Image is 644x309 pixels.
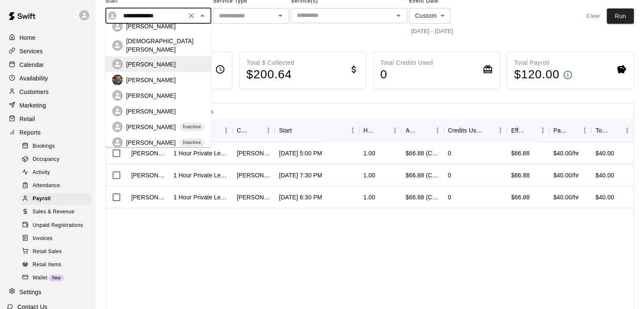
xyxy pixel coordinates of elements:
p: [PERSON_NAME] [126,107,176,116]
div: Effective Price [511,119,525,142]
button: Menu [578,124,591,137]
a: Services [7,45,88,58]
a: Unpaid Registrations [20,219,95,232]
span: Invoices [33,235,53,243]
span: Retail Items [33,261,61,269]
p: Home [19,33,36,42]
div: Credits Used [448,119,483,142]
div: 1.00 [363,149,375,157]
p: [PERSON_NAME] [126,123,176,131]
div: 1 Hour Private Lesson (Baseball / Softball fielding and hitting) [174,149,229,157]
div: Ashley Koepp [237,171,271,179]
span: Occupancy [33,155,60,164]
a: Payroll [20,193,95,206]
div: Payroll [20,193,92,205]
p: Reports [19,128,41,137]
button: [DATE] - [DATE] [409,25,455,38]
button: Run [607,8,634,24]
div: Unpaid Registrations [20,220,92,232]
div: Blake Shepherd [131,193,165,201]
p: Total Credits Used [380,58,433,67]
span: Attendance [33,182,60,190]
div: Customer [232,119,275,142]
a: Invoices [20,232,95,245]
div: $40.00 [595,193,614,201]
span: New [49,276,64,280]
button: Sort [292,124,304,136]
div: Hours [363,119,377,142]
button: Sort [482,124,494,136]
div: 0 [448,193,451,201]
a: Sales & Revenue [20,206,95,219]
div: Marketing [7,99,88,112]
h4: $ 200.64 [246,67,294,82]
button: Menu [220,124,232,137]
div: $40.00/hr [553,193,579,201]
div: 0 [448,149,451,157]
span: Bookings [33,142,55,151]
a: Reports [7,126,88,139]
p: Availability [19,74,48,83]
p: Marketing [19,101,46,110]
div: Oct 6, 2025, 6:30 PM [279,193,322,201]
span: Unpaid Registrations [33,221,83,230]
div: 1.00 [363,193,375,201]
div: $66.88 (Card) [406,149,439,157]
a: Customers [7,86,88,98]
div: $66.88 [507,164,549,186]
p: [DEMOGRAPHIC_DATA][PERSON_NAME] [126,37,205,54]
button: Sort [567,124,578,136]
h4: 0 [380,67,433,82]
span: Retail Sales [33,248,62,256]
span: Payroll [33,195,51,203]
p: Total $ Collected [246,58,294,67]
div: Oct 10, 2025, 5:00 PM [279,149,322,157]
button: Sort [525,124,536,136]
div: Retail Items [20,259,92,271]
div: Start [275,119,359,142]
p: Total Payroll [514,58,573,67]
div: $66.88 [507,186,549,208]
a: WalletNew [20,271,95,284]
button: Menu [389,124,401,137]
div: $40.00 [595,149,614,157]
button: Menu [621,124,633,137]
div: $40.00/hr [553,149,579,157]
a: Calendar [7,58,88,71]
a: Occupancy [20,153,95,166]
div: Pay Rate [549,119,591,142]
div: Camari Osuna [237,149,271,157]
button: Menu [346,124,359,137]
button: Menu [431,124,444,137]
div: $40.00/hr [553,171,579,179]
button: Clear [580,8,607,24]
p: Services [19,47,43,55]
div: Start [279,119,292,142]
div: Attendance [20,180,92,192]
div: $66.88 [507,142,549,164]
div: Amount Paid [401,119,444,142]
button: Menu [494,124,507,137]
p: [PERSON_NAME] [126,76,176,84]
div: Availability [7,72,88,85]
button: Sort [609,124,621,136]
button: Sort [250,124,262,136]
div: WalletNew [20,272,92,284]
button: Open [392,10,404,22]
div: 1 Hour Private Lesson (Baseball / Softball fielding and hitting) [174,171,229,179]
div: $40.00 [595,171,614,179]
div: Pay Rate [553,119,567,142]
a: Retail [7,113,88,125]
a: Activity [20,166,95,179]
p: [PERSON_NAME] [126,91,176,100]
span: Activity [33,168,50,177]
p: [PERSON_NAME] [126,138,176,147]
p: Customers [19,88,49,96]
div: Blake Shepherd [131,149,165,157]
a: Home [7,31,88,44]
div: $66.88 (Card) [406,171,439,179]
button: Clear [185,10,197,22]
div: Credits Used [444,119,507,142]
